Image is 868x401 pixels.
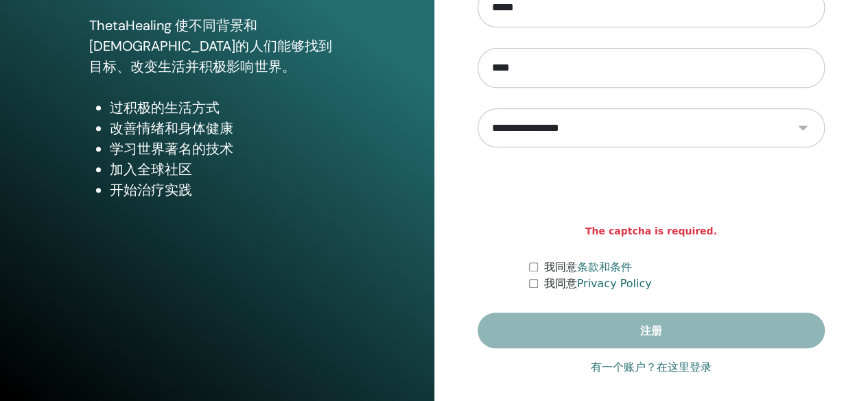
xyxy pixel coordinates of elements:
strong: The captcha is required. [585,224,717,239]
a: Privacy Policy [576,277,651,290]
li: 过积极的生活方式 [110,97,344,118]
li: 加入全球社区 [110,159,344,180]
label: 我同意 [543,276,651,292]
label: 我同意 [543,259,631,276]
iframe: reCAPTCHA [547,168,755,221]
a: 有一个账户？在这里登录 [591,359,712,376]
a: 条款和条件 [576,260,631,274]
li: 开始治疗实践 [110,180,344,200]
li: 学习世界著名的技术 [110,138,344,159]
li: 改善情绪和身体健康 [110,118,344,138]
p: ThetaHealing 使不同背景和[DEMOGRAPHIC_DATA]的人们能够找到目标、改变生活并积极影响世界。 [89,15,344,77]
